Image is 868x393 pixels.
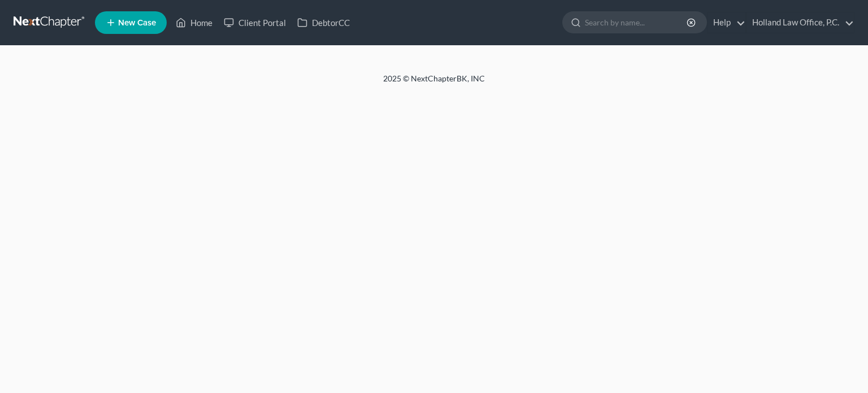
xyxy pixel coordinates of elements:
a: Home [170,12,218,33]
a: DebtorCC [292,12,355,33]
a: Client Portal [218,12,292,33]
span: New Case [118,19,156,27]
input: Search by name... [585,12,688,33]
a: Help [708,12,745,33]
a: Holland Law Office, P.C. [747,12,854,33]
div: 2025 © NextChapterBK, INC [112,73,756,93]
